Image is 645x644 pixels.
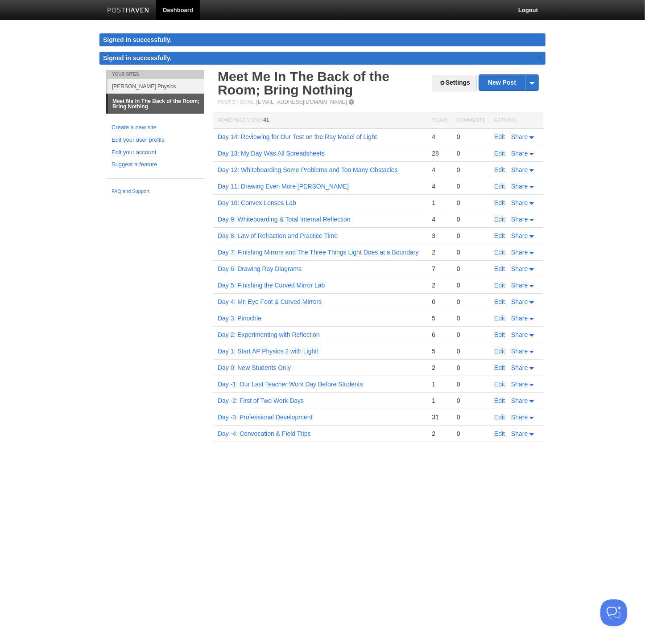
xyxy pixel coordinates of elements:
[494,348,505,355] a: Edit
[511,249,528,256] span: Share
[432,182,447,190] div: 4
[511,381,528,388] span: Share
[432,347,447,355] div: 5
[218,199,296,206] a: Day 10: Convex Lenses Lab
[511,331,528,338] span: Share
[511,265,528,272] span: Share
[432,215,447,223] div: 4
[218,216,351,223] a: Day 9: Whiteboarding & Total Internal Reflection
[432,199,447,207] div: 1
[494,216,505,223] a: Edit
[218,166,398,173] a: Day 12: Whiteboarding Some Problems and Too Many Obstacles
[433,75,477,91] a: Settings
[535,52,543,63] a: ×
[218,397,304,404] a: Day -2: First of Two Work Days
[457,149,485,157] div: 0
[218,232,338,239] a: Day 8: Law of Refraction and Practice Time
[511,430,528,437] span: Share
[432,281,447,289] div: 2
[106,70,204,79] li: Your Sites
[218,133,377,140] a: Day 14: Reviewing for Our Test on the Ray Model of Light
[457,281,485,289] div: 0
[103,54,172,62] span: Signed in successfully.
[432,331,447,339] div: 6
[218,282,325,289] a: Day 5: Finishing the Curved Mirror Lab
[432,397,447,405] div: 1
[494,298,505,305] a: Edit
[494,166,505,173] a: Edit
[511,133,528,140] span: Share
[511,199,528,206] span: Share
[511,150,528,157] span: Share
[218,315,261,322] a: Day 3: Pinochle
[432,166,447,174] div: 4
[107,79,204,94] a: [PERSON_NAME] Physics
[218,265,302,272] a: Day 6: Drawing Ray Diagrams
[432,314,447,322] div: 5
[112,148,199,157] a: Edit your account
[494,414,505,421] a: Edit
[511,348,528,355] span: Share
[494,232,505,239] a: Edit
[494,397,505,404] a: Edit
[494,381,505,388] a: Edit
[218,414,312,421] a: Day -3: Professional Development
[427,112,452,129] th: Views
[457,133,485,141] div: 0
[511,232,528,239] span: Share
[218,183,349,190] a: Day 11: Drawing Even More [PERSON_NAME]
[457,331,485,339] div: 0
[218,298,322,305] a: Day 4: Mr. Eye Foot & Curved Mirrors
[218,430,311,437] a: Day -4: Convocation & Field Trips
[511,315,528,322] span: Share
[432,364,447,372] div: 2
[479,75,538,90] a: New Post
[457,232,485,240] div: 0
[432,380,447,388] div: 1
[511,414,528,421] span: Share
[263,117,269,123] span: 41
[600,599,627,626] iframe: Help Scout Beacon - Open
[112,123,199,132] a: Create a new site
[218,69,389,97] a: Meet Me In The Back of the Room; Bring Nothing
[511,364,528,371] span: Share
[457,380,485,388] div: 0
[457,265,485,273] div: 0
[457,397,485,405] div: 0
[218,99,255,105] span: Post by Email
[218,364,291,371] a: Day 0: New Students Only
[511,216,528,223] span: Share
[457,166,485,174] div: 0
[112,135,199,145] a: Edit your user profile
[432,232,447,240] div: 3
[457,347,485,355] div: 0
[494,199,505,206] a: Edit
[432,149,447,157] div: 28
[218,249,419,256] a: Day 7: Finishing Mirrors and The Three Things Light Does at a Boundary
[452,112,490,129] th: Comments
[432,413,447,421] div: 31
[457,298,485,306] div: 0
[511,183,528,190] span: Share
[218,381,363,388] a: Day -1: Our Last Teacher Work Day Before Students
[494,249,505,256] a: Edit
[213,112,427,129] th: Homepage Views
[432,248,447,256] div: 2
[511,397,528,404] span: Share
[432,298,447,306] div: 0
[107,8,149,14] img: Posthaven-bar
[432,430,447,438] div: 2
[457,314,485,322] div: 0
[494,331,505,338] a: Edit
[490,112,543,129] th: Actions
[432,133,447,141] div: 4
[457,215,485,223] div: 0
[457,248,485,256] div: 0
[432,265,447,273] div: 7
[112,160,199,169] a: Suggest a feature
[112,188,199,196] a: FAQ and Support
[494,183,505,190] a: Edit
[494,282,505,289] a: Edit
[457,364,485,372] div: 0
[218,348,318,355] a: Day 1: Start AP Physics 2 with Light!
